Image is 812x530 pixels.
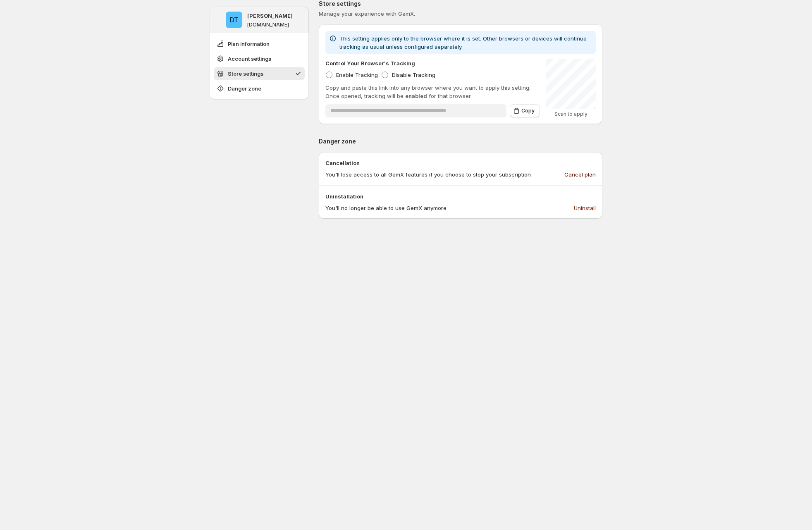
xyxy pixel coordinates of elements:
[214,82,305,95] button: Danger zone
[339,35,587,50] span: This setting applies only to the browser where it is set. Other browsers or devices will continue...
[546,111,596,117] p: Scan to apply
[569,201,601,215] button: Uninstall
[228,69,263,78] span: Store settings
[230,16,239,24] text: DT
[336,72,378,78] span: Enable Tracking
[574,204,596,212] span: Uninstall
[559,168,601,181] button: Cancel plan
[226,12,242,28] span: Duc Trinh
[325,204,447,212] p: You'll no longer be able to use GemX anymore
[247,21,289,28] p: [DOMAIN_NAME]
[325,159,596,167] p: Cancellation
[214,67,305,80] button: Store settings
[405,93,427,99] span: enabled
[521,107,535,114] span: Copy
[510,104,540,117] button: Copy
[228,55,271,63] span: Account settings
[214,37,305,50] button: Plan information
[228,40,270,48] span: Plan information
[319,137,602,146] p: Danger zone
[319,10,415,17] span: Manage your experience with GemX.
[325,170,531,179] p: You'll lose access to all GemX features if you choose to stop your subscription
[214,52,305,65] button: Account settings
[325,192,596,201] p: Uninstallation
[325,84,540,100] p: Copy and paste this link into any browser where you want to apply this setting. Once opened, trac...
[228,84,261,93] span: Danger zone
[325,59,415,67] p: Control Your Browser's Tracking
[247,12,293,20] p: [PERSON_NAME]
[392,72,435,78] span: Disable Tracking
[564,170,596,179] span: Cancel plan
